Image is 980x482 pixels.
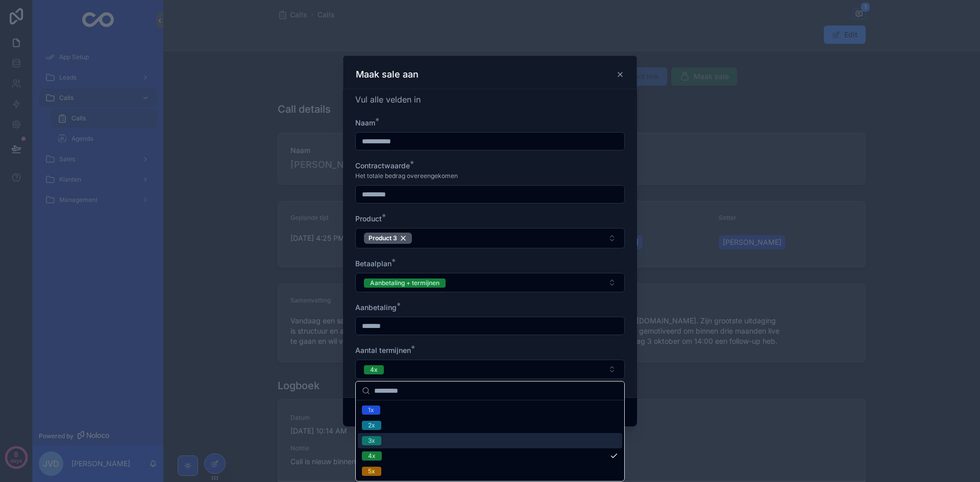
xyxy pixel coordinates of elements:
[356,68,419,81] h3: Maak sale aan
[368,421,375,430] div: 2x
[355,259,391,268] span: Betaalplan
[355,94,421,105] span: Vul alle velden in
[355,346,411,354] span: Aantal termijnen
[368,405,374,415] div: 1x
[355,118,375,127] span: Naam
[355,172,458,180] span: Het totale bedrag overeengekomen
[355,360,625,379] button: Select Button
[368,451,376,461] div: 4x
[355,273,625,292] button: Select Button
[356,400,624,481] div: Suggestions
[364,233,412,244] button: Unselect 2
[355,161,410,170] span: Contractwaarde
[370,365,378,374] div: 4x
[355,228,625,248] button: Select Button
[369,234,397,242] span: Product 3
[368,436,375,445] div: 3x
[355,303,397,312] span: Aanbetaling
[370,278,439,288] div: Aanbetaling + termijnen
[355,214,382,223] span: Product
[368,467,375,476] div: 5x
